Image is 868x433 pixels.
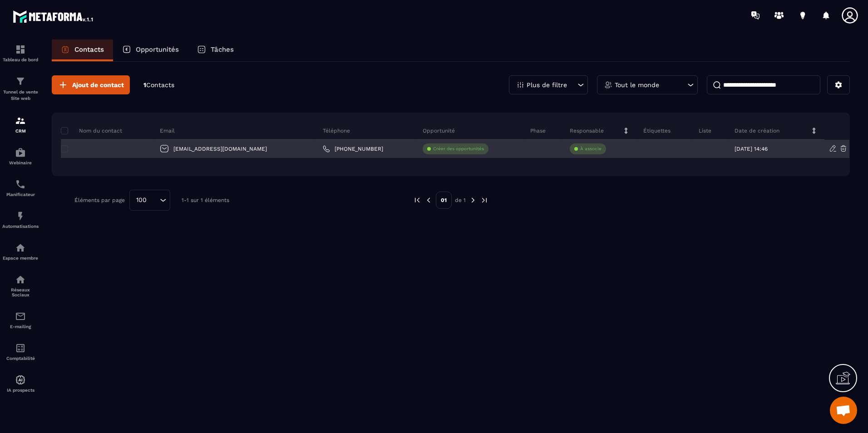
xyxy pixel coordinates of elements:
p: Liste [699,127,711,134]
p: Date de création [735,127,779,134]
span: Contacts [146,81,174,89]
a: [PHONE_NUMBER] [323,145,383,153]
img: formation [15,115,26,126]
a: automationsautomationsEspace membre [2,236,39,267]
p: Plus de filtre [527,82,567,88]
a: formationformationCRM [2,108,39,140]
p: Tâches [211,45,234,54]
img: formation [15,44,26,55]
p: À associe [580,146,602,152]
img: next [480,196,488,204]
input: Search for option [150,195,158,205]
img: automations [15,242,26,253]
img: automations [15,374,26,385]
p: Automatisations [2,224,39,229]
a: accountantaccountantComptabilité [2,336,39,368]
img: prev [413,196,421,204]
a: formationformationTunnel de vente Site web [2,69,39,108]
p: Réseaux Sociaux [2,287,39,297]
p: Responsable [570,127,604,134]
img: scheduler [15,179,26,190]
div: Ouvrir le chat [830,397,857,424]
a: social-networksocial-networkRéseaux Sociaux [2,267,39,304]
p: Tableau de bord [2,57,39,62]
p: Email [160,127,175,134]
button: Ajout de contact [52,75,130,94]
p: 1-1 sur 1 éléments [182,197,229,203]
img: email [15,311,26,322]
img: next [469,196,477,204]
p: IA prospects [2,388,39,393]
p: E-mailing [2,324,39,329]
span: Ajout de contact [72,80,124,89]
a: automationsautomationsWebinaire [2,140,39,172]
a: Opportunités [113,39,188,61]
div: Search for option [129,190,170,211]
p: [DATE] 14:46 [735,146,768,152]
a: emailemailE-mailing [2,304,39,336]
p: Éléments par page [74,197,125,203]
p: CRM [2,128,39,133]
img: formation [15,76,26,87]
p: Opportunité [423,127,455,134]
a: formationformationTableau de bord [2,37,39,69]
p: Phase [530,127,546,134]
span: 100 [133,195,150,205]
p: de 1 [455,197,466,204]
p: Webinaire [2,160,39,165]
a: Tâches [188,39,243,61]
img: automations [15,211,26,221]
p: Nom du contact [61,127,122,134]
p: 01 [436,192,452,209]
img: automations [15,147,26,158]
p: Comptabilité [2,356,39,361]
p: Créer des opportunités [433,146,484,152]
img: accountant [15,343,26,354]
img: social-network [15,274,26,285]
p: Contacts [74,45,104,54]
a: Contacts [52,39,113,61]
p: 1 [143,81,174,89]
p: Téléphone [323,127,350,134]
p: Espace membre [2,256,39,261]
img: logo [13,8,94,25]
p: Étiquettes [643,127,671,134]
a: schedulerschedulerPlanificateur [2,172,39,204]
img: prev [424,196,433,204]
p: Tunnel de vente Site web [2,89,39,102]
p: Opportunités [136,45,179,54]
p: Tout le monde [615,82,659,88]
a: automationsautomationsAutomatisations [2,204,39,236]
p: Planificateur [2,192,39,197]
